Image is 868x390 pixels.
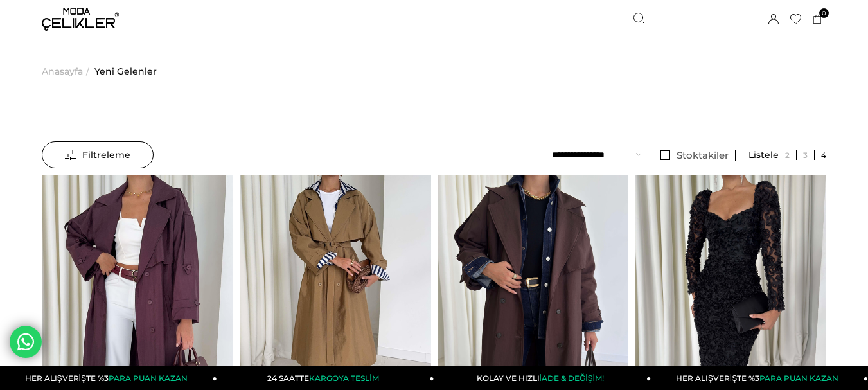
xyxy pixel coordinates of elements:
img: logo [42,8,119,31]
li: > [42,39,93,104]
span: 0 [819,8,829,18]
a: HER ALIŞVERİŞTE %3PARA PUAN KAZAN [651,366,868,390]
span: PARA PUAN KAZAN [109,373,188,383]
a: 24 SAATTEKARGOYA TESLİM [217,366,434,390]
span: KARGOYA TESLİM [309,373,378,383]
span: İADE & DEĞİŞİM! [540,373,604,383]
span: Filtreleme [65,142,130,168]
span: PARA PUAN KAZAN [759,373,838,383]
a: Stoktakiler [654,150,736,161]
a: 0 [813,15,822,24]
a: Anasayfa [42,39,83,104]
a: KOLAY VE HIZLIİADE & DEĞİŞİM! [434,366,651,390]
span: Stoktakiler [677,149,729,161]
a: Yeni Gelenler [94,39,157,104]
